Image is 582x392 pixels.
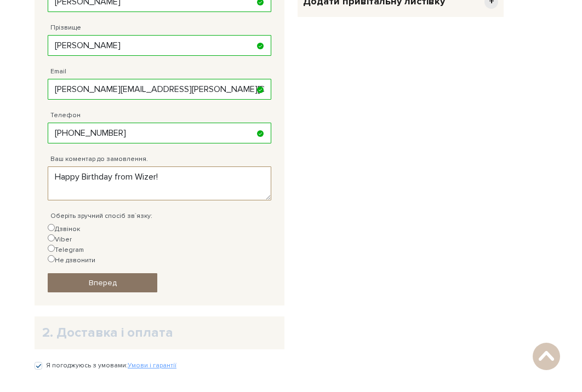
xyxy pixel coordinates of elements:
[48,255,55,262] input: Не дзвонити
[46,361,176,371] label: Я погоджуюсь з умовами:
[48,245,55,252] input: Telegram
[48,224,55,231] input: Дзвінок
[89,278,117,287] span: Вперед
[50,67,66,77] label: Email
[48,255,95,266] label: Не дзвонити
[50,211,152,221] label: Оберіть зручний спосіб зв`язку:
[48,245,84,255] label: Telegram
[48,224,80,234] label: Дзвінок
[42,324,277,341] h2: 2. Доставка і оплата
[50,111,81,120] label: Телефон
[50,23,81,33] label: Прізвище
[50,154,148,164] label: Ваш коментар до замовлення.
[48,234,55,241] input: Viber
[128,361,176,370] a: Умови і гарантії
[48,234,72,245] label: Viber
